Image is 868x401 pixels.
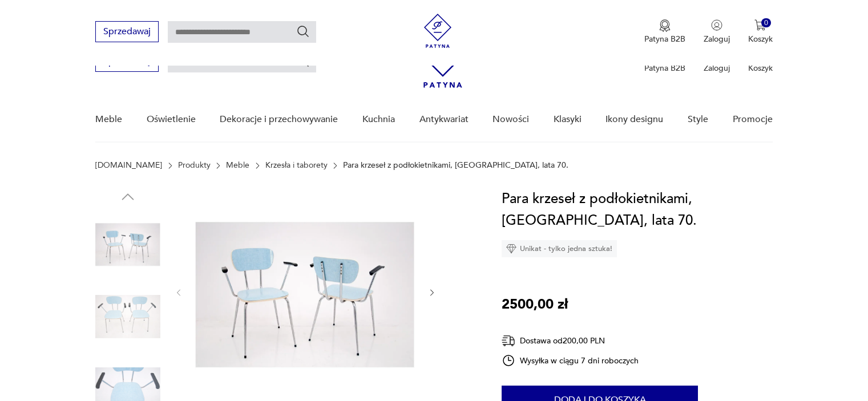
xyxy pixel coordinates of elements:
[226,161,249,170] a: Meble
[704,34,730,44] p: Zaloguj
[605,98,663,141] a: Ikony designu
[178,161,211,170] a: Produkty
[711,19,722,31] img: Ikonka użytkownika
[95,98,122,141] a: Meble
[554,98,582,141] a: Klasyki
[419,98,469,141] a: Antykwariat
[147,98,196,141] a: Oświetlenie
[95,284,160,349] img: Zdjęcie produktu Para krzeseł z podłokietnikami, Polska, lata 70.
[95,161,162,170] a: [DOMAIN_NAME]
[644,63,685,74] p: Patyna B2B
[195,188,415,395] img: Zdjęcie produktu Para krzeseł z podłokietnikami, Polska, lata 70.
[95,58,159,66] a: Sprzedawaj
[502,294,568,315] p: 2500,00 zł
[502,334,639,348] div: Dostawa od 200,00 PLN
[761,18,771,28] div: 0
[492,98,529,141] a: Nowości
[644,19,685,44] button: Patyna B2B
[502,354,639,367] div: Wysyłka w ciągu 7 dni roboczych
[220,98,338,141] a: Dekoracje i przechowywanie
[95,211,160,276] img: Zdjęcie produktu Para krzeseł z podłokietnikami, Polska, lata 70.
[704,63,730,74] p: Zaloguj
[644,34,685,44] p: Patyna B2B
[733,98,773,141] a: Promocje
[343,161,568,170] p: Para krzeseł z podłokietnikami, [GEOGRAPHIC_DATA], lata 70.
[502,334,515,348] img: Ikona dostawy
[265,161,328,170] a: Krzesła i taborety
[506,244,516,254] img: Ikona diamentu
[95,21,159,42] button: Sprzedawaj
[748,34,773,44] p: Koszyk
[748,19,773,44] button: 0Koszyk
[704,19,730,44] button: Zaloguj
[754,19,766,31] img: Ikona koszyka
[95,29,159,37] a: Sprzedawaj
[748,63,773,74] p: Koszyk
[644,19,685,44] a: Ikona medaluPatyna B2B
[296,25,310,38] button: Szukaj
[421,14,455,48] img: Patyna - sklep z meblami i dekoracjami vintage
[502,188,773,232] h1: Para krzeseł z podłokietnikami, [GEOGRAPHIC_DATA], lata 70.
[362,98,395,141] a: Kuchnia
[659,19,671,32] img: Ikona medalu
[502,240,617,257] div: Unikat - tylko jedna sztuka!
[688,98,708,141] a: Style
